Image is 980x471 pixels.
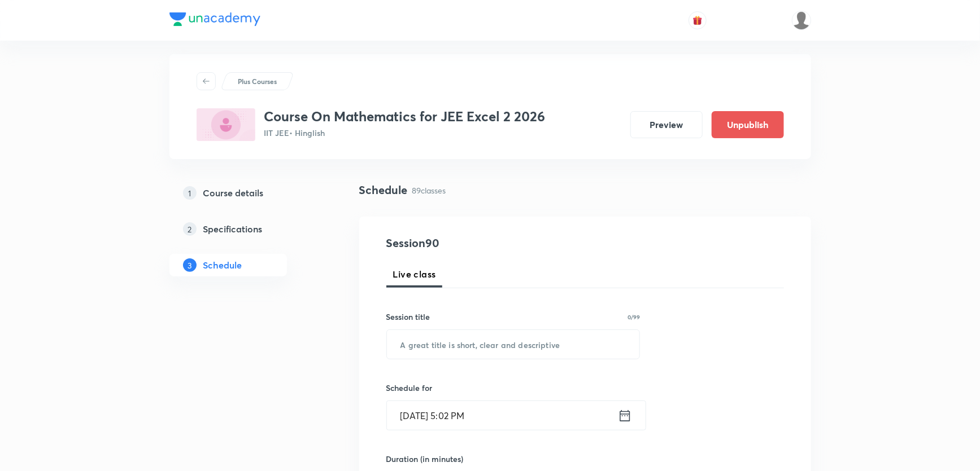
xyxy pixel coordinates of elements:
[169,12,260,26] img: Company Logo
[169,218,323,240] a: 2Specifications
[792,11,811,30] img: Vivek Patil
[183,222,197,236] p: 2
[393,267,436,281] span: Live class
[238,76,277,86] p: Plus Courses
[386,382,641,394] h6: Schedule for
[203,186,264,200] h5: Course details
[359,182,408,199] h4: Schedule
[169,12,260,29] a: Company Logo
[692,15,703,25] img: avatar
[183,258,197,272] p: 3
[264,127,546,139] p: IIT JEE • Hinglish
[264,108,546,125] h3: Course On Mathematics for JEE Excel 2 2026
[386,235,593,252] h4: Session 90
[628,314,640,320] p: 0/99
[387,330,640,359] input: A great title is short, clear and descriptive
[183,186,197,200] p: 1
[197,108,255,141] img: A9B3D1D9-1C48-462E-BBEE-31CE9FFF3967_plus.png
[412,184,446,196] p: 89 classes
[712,111,784,138] button: Unpublish
[630,111,703,138] button: Preview
[169,182,323,204] a: 1Course details
[689,11,707,29] button: avatar
[386,453,464,465] h6: Duration (in minutes)
[203,222,263,236] h5: Specifications
[386,311,430,323] h6: Session title
[203,258,242,272] h5: Schedule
